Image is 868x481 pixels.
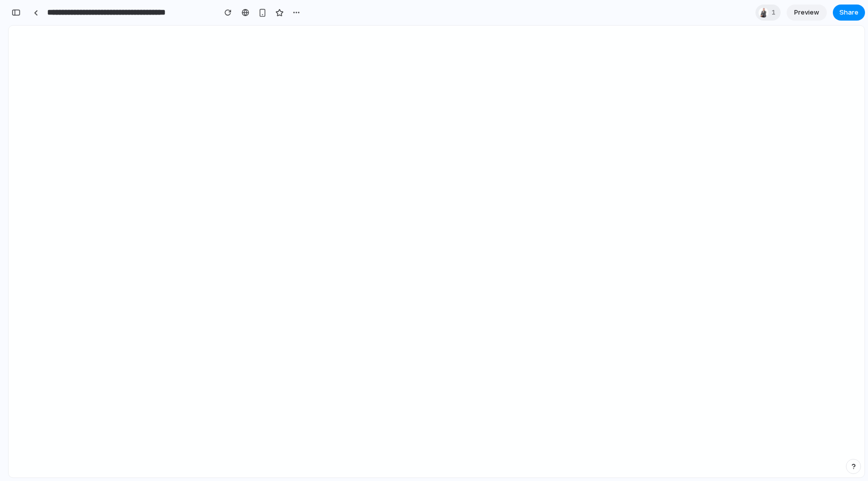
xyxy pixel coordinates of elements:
span: 1 [772,8,779,18]
span: Share [839,8,858,18]
span: Preview [794,8,819,18]
div: 1 [755,5,781,21]
a: Preview [787,5,827,21]
button: Share [833,5,865,21]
